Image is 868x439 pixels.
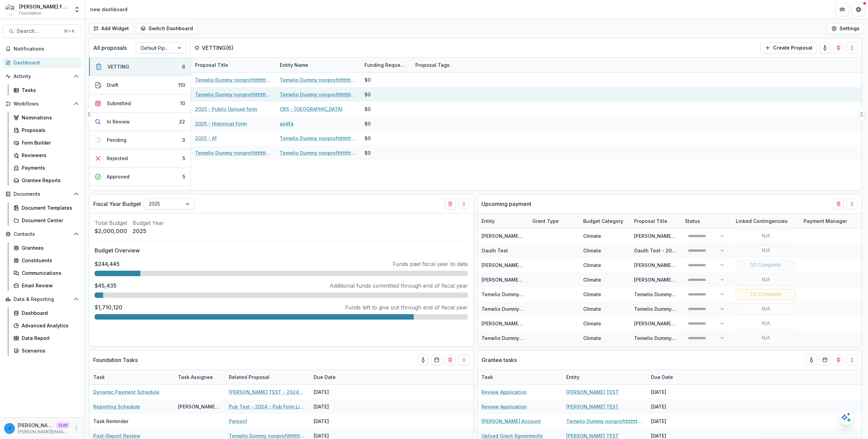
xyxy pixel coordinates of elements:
[481,335,587,341] a: Temelio Dummy nonprofittttttttt a4 sda16s5d
[182,155,185,162] div: 5
[3,229,82,240] button: Open Contacts
[445,198,456,209] button: Delete card
[22,114,76,121] div: Nominations
[647,374,677,381] div: Due Date
[22,139,76,146] div: Form Builder
[191,58,276,72] div: Proposal Title
[195,135,217,142] a: 2025 - A1
[86,108,92,121] button: Drag
[95,227,127,235] p: $2,000,000
[630,214,681,228] div: Proposal Title
[89,131,191,149] button: Pending3
[583,262,601,269] div: Climate
[562,374,584,381] div: Entity
[280,135,356,142] a: Temelio Dummy nonprofittttttttt a4 sda16s5d
[3,294,82,305] button: Open Data & Reporting
[276,61,312,69] div: Entity Name
[72,424,80,433] button: More
[195,149,272,156] a: Temelio Dummy nonprofittttttttt a4 sda16s5d - 2025 - A1
[178,81,185,89] div: 110
[14,74,71,79] span: Activity
[481,388,527,396] a: Review Application
[182,63,185,70] div: 6
[562,370,647,384] div: Entity
[847,42,857,53] button: Drag
[229,388,305,396] a: [PERSON_NAME] TEST - 2024 - Temelio Test Form
[89,370,174,384] div: Task
[11,125,82,136] a: Proposals
[11,215,82,226] a: Document Center
[280,120,294,127] a: asdfa
[411,61,454,69] div: Proposal Tags
[11,162,82,173] a: Payments
[202,44,253,52] p: VETTING ( 6 )
[736,274,795,285] button: N/A
[458,355,469,365] button: Drag
[11,320,82,331] a: Advanced Analytics
[93,418,129,425] p: Task Reminder
[364,120,371,127] div: $0
[89,374,109,381] div: Task
[360,58,411,72] div: Funding Requested
[3,189,82,199] button: Open Documents
[820,355,830,365] button: Calendar
[225,370,310,384] div: Related Proposal
[800,214,867,228] div: Payment Manager
[847,198,857,209] button: Drag
[22,322,76,329] div: Advanced Analytics
[280,76,356,83] a: Temelio Dummy nonprofittttttttt a4 sda16s5d
[179,118,185,125] div: 22
[11,280,82,291] a: Email Review
[11,112,82,123] a: Nominations
[174,374,217,381] div: Task Assignee
[22,257,76,264] div: Constituents
[14,59,76,66] div: Dashboard
[62,27,76,35] div: ⌘ + K
[330,282,468,290] p: Additional funds committed through end of fiscal year
[3,71,82,82] button: Open Activity
[681,217,704,225] div: Status
[107,118,130,125] div: In Review
[22,217,76,224] div: Document Center
[360,61,411,69] div: Funding Requested
[195,91,272,98] a: Temelio Dummy nonprofittttttttt a4 sda16s5d - 2025 - A1
[3,43,82,54] button: Notifications
[566,403,619,410] a: [PERSON_NAME] TEST
[107,173,130,180] div: Approved
[19,10,41,16] span: Foundation
[481,356,517,364] p: Grantee tasks
[647,370,698,384] div: Due Date
[22,164,76,171] div: Payments
[477,214,528,228] div: Entity
[93,356,138,364] p: Foundation Tasks
[481,200,531,208] p: Upcoming payment
[11,242,82,253] a: Grantees
[481,248,508,253] a: Oauth Test
[732,214,800,228] div: Linked Contingencies
[11,267,82,279] a: Communications
[859,108,865,121] button: Drag
[634,320,677,327] div: [PERSON_NAME] TEST - 2023 - Short answer form
[528,214,579,228] div: Grant Type
[583,320,601,327] div: Climate
[310,370,360,384] div: Due Date
[458,198,469,209] button: Drag
[178,403,221,410] div: [PERSON_NAME] T1
[634,232,677,240] div: [PERSON_NAME] Draft Test - 2024 - Public Upload form
[95,246,468,254] p: Budget Overview
[89,113,191,131] button: In Review22
[477,217,499,225] div: Entity
[411,58,496,72] div: Proposal Tags
[89,58,191,76] button: VETTING6
[736,289,795,300] button: 1/2 Complete
[93,403,140,410] a: Reporting Schedule
[133,227,164,235] p: 2025
[310,385,360,399] div: [DATE]
[22,309,76,317] div: Dashboard
[833,355,844,365] button: Delete card
[11,202,82,213] a: Document Templates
